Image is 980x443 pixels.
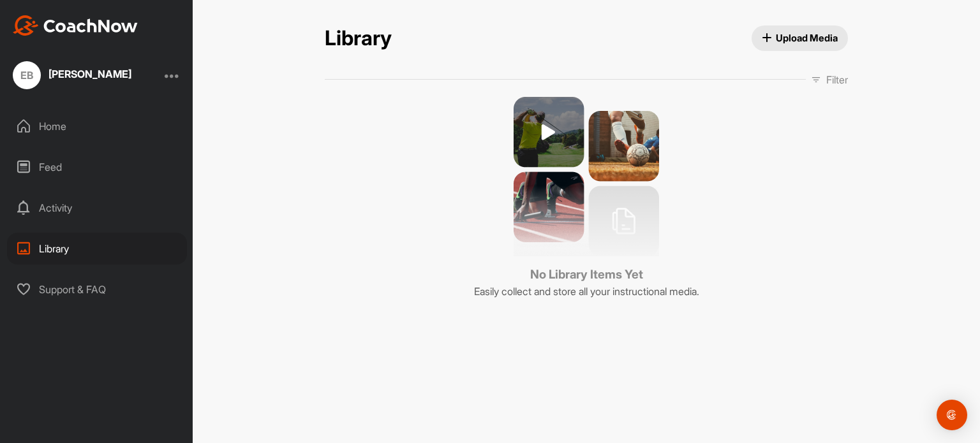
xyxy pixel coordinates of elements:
[7,233,187,265] div: Library
[474,266,699,284] h3: No Library Items Yet
[7,151,187,183] div: Feed
[474,284,699,299] p: Easily collect and store all your instructional media.
[13,15,138,36] img: CoachNow
[7,192,187,224] div: Activity
[7,273,187,305] div: Support & FAQ
[826,72,848,87] p: Filter
[752,25,849,51] button: Upload Media
[13,61,41,89] div: EB
[937,400,967,430] div: Open Intercom Messenger
[7,110,187,142] div: Home
[762,31,838,45] span: Upload Media
[48,69,131,79] div: [PERSON_NAME]
[325,26,392,51] h2: Library
[514,97,659,256] img: no media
